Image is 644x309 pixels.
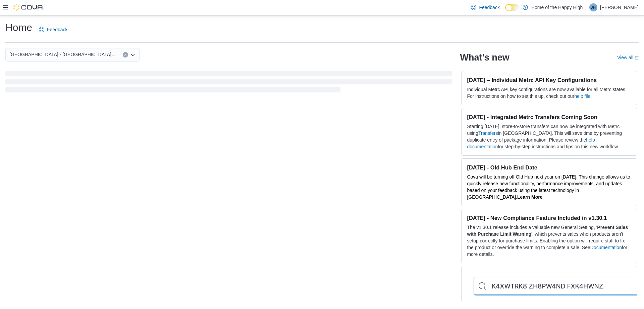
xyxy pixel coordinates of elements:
[467,137,595,149] a: help documentation
[635,56,639,60] svg: External link
[5,72,452,94] span: Loading
[478,130,498,136] a: Transfers
[460,52,509,63] h2: What's new
[479,4,499,11] span: Feedback
[5,21,32,34] h1: Home
[574,93,590,99] a: help file
[467,164,632,171] h3: [DATE] - Old Hub End Date
[531,3,583,11] p: Home of the Happy High
[130,52,136,57] button: Open list of options
[589,3,597,11] div: Joshua Hunt
[13,4,44,11] img: Cova
[468,1,502,14] a: Feedback
[9,50,116,59] span: [GEOGRAPHIC_DATA] - [GEOGRAPHIC_DATA] - Fire & Flower
[585,3,587,11] p: |
[467,224,632,258] p: The v1.30.1 release includes a valuable new General Setting, ' ', which prevents sales when produ...
[467,174,630,200] span: Cova will be turning off Old Hub next year on [DATE]. This change allows us to quickly release ne...
[505,4,519,11] input: Dark Mode
[617,55,639,60] a: View allExternal link
[467,225,628,237] strong: Prevent Sales with Purchase Limit Warning
[591,3,596,11] span: JH
[467,215,632,221] h3: [DATE] - New Compliance Feature Included in v1.30.1
[36,23,70,36] a: Feedback
[590,245,622,250] a: Documentation
[600,3,639,11] p: [PERSON_NAME]
[123,52,128,57] button: Clear input
[467,77,632,83] h3: [DATE] – Individual Metrc API Key Configurations
[47,26,67,33] span: Feedback
[517,194,542,200] a: Learn More
[467,114,632,120] h3: [DATE] - Integrated Metrc Transfers Coming Soon
[467,86,632,100] p: Individual Metrc API key configurations are now available for all Metrc states. For instructions ...
[467,123,632,150] p: Starting [DATE], store-to-store transfers can now be integrated with Metrc using in [GEOGRAPHIC_D...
